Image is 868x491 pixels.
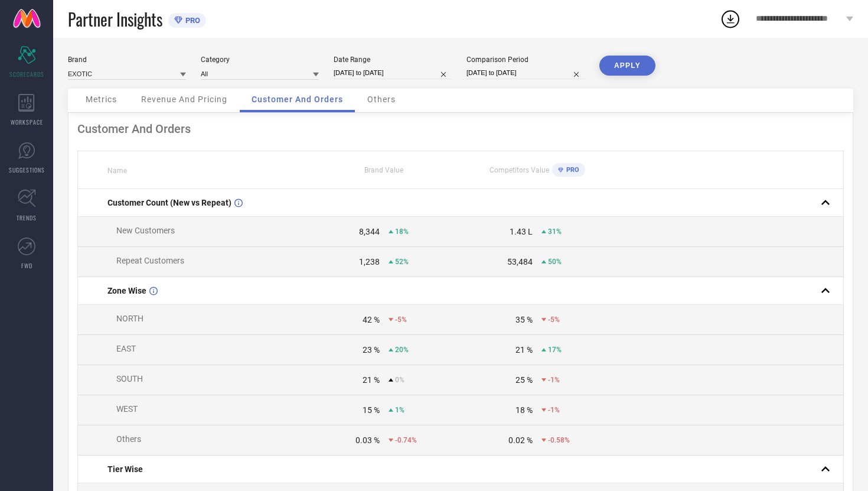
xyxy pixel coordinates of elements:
span: Revenue And Pricing [141,95,227,104]
span: 17% [548,346,562,354]
div: Date Range [334,56,452,64]
span: SOUTH [116,374,143,383]
span: Name [107,167,127,175]
span: Others [116,434,141,444]
span: Repeat Customers [116,256,184,265]
span: 31% [548,227,562,236]
span: PRO [182,16,200,25]
span: New Customers [116,226,175,235]
div: 0.02 % [508,435,533,445]
span: 1% [395,406,404,414]
span: -5% [395,316,407,324]
div: 1,238 [359,257,380,266]
div: 8,344 [359,227,380,236]
div: 21 % [515,345,533,355]
span: 18% [395,227,409,236]
div: Comparison Period [466,56,585,64]
span: WORKSPACE [11,118,43,126]
span: TRENDS [17,213,37,222]
div: 42 % [363,315,380,324]
span: Metrics [86,95,117,104]
span: FWD [21,261,32,270]
span: 52% [395,258,409,266]
span: -1% [548,406,560,414]
span: Customer And Orders [252,95,343,104]
span: Competitors Value [490,166,549,174]
span: Partner Insights [68,7,162,31]
span: -1% [548,376,560,384]
div: Customer And Orders [77,122,844,136]
div: 23 % [363,345,380,355]
div: 53,484 [507,257,533,266]
span: 50% [548,258,562,266]
span: PRO [563,166,579,174]
span: Tier Wise [107,464,143,474]
span: SUGGESTIONS [9,165,45,174]
div: 35 % [515,315,533,324]
input: Select date range [334,67,452,79]
div: 0.03 % [355,435,380,445]
span: Customer Count (New vs Repeat) [107,198,231,207]
span: 20% [395,346,409,354]
div: 1.43 L [510,227,533,236]
div: 21 % [363,375,380,385]
span: Others [367,95,396,104]
div: 18 % [515,405,533,415]
button: APPLY [599,56,655,76]
span: Zone Wise [107,286,146,295]
span: -0.74% [395,436,417,444]
span: SCORECARDS [9,70,44,79]
input: Select comparison period [466,67,585,79]
div: Open download list [720,8,741,30]
span: 0% [395,376,404,384]
div: 25 % [515,375,533,385]
div: Brand [68,56,186,64]
span: Brand Value [364,166,403,174]
span: EAST [116,344,136,353]
div: 15 % [363,405,380,415]
span: -0.58% [548,436,570,444]
div: Category [201,56,319,64]
span: WEST [116,404,138,414]
span: NORTH [116,314,143,323]
span: -5% [548,316,560,324]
